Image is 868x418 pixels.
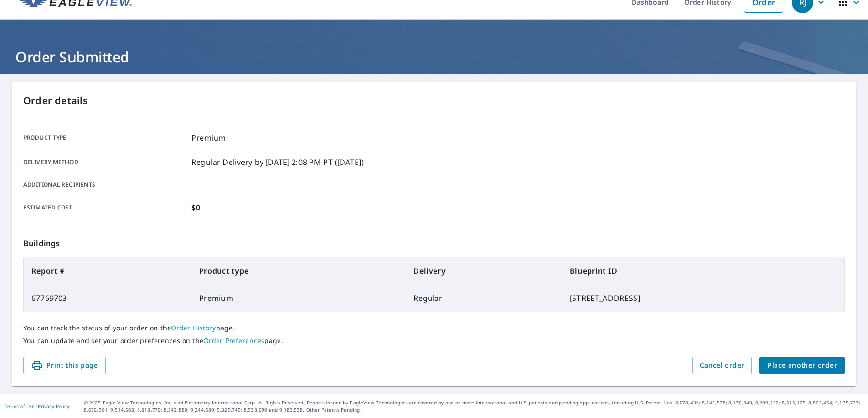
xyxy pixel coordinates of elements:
a: Terms of Use [5,403,35,410]
a: Order History [171,323,216,332]
p: Estimated cost [23,202,187,213]
p: Buildings [23,226,845,257]
td: Regular [405,284,562,312]
th: Delivery [405,257,562,284]
p: $0 [191,202,200,213]
a: Order Preferences [203,336,264,345]
span: Place another order [767,359,837,372]
p: | [5,403,69,409]
p: You can update and set your order preferences on the page. [23,336,845,345]
p: Delivery method [23,156,187,168]
p: © 2025 Eagle View Technologies, Inc. and Pictometry International Corp. All Rights Reserved. Repo... [84,399,863,414]
p: Product type [23,132,187,144]
p: Additional recipients [23,180,187,189]
p: Premium [191,132,226,144]
td: 67769703 [24,284,191,312]
p: Regular Delivery by [DATE] 2:08 PM PT ([DATE]) [191,156,364,168]
span: Print this page [31,359,98,372]
th: Product type [191,257,406,284]
th: Report # [24,257,191,284]
p: Order details [23,93,845,108]
td: [STREET_ADDRESS] [562,284,844,312]
th: Blueprint ID [562,257,844,284]
p: You can track the status of your order on the page. [23,324,845,332]
button: Cancel order [692,357,752,374]
span: Cancel order [700,359,744,372]
button: Place another order [759,357,845,374]
button: Print this page [23,357,106,374]
h1: Order Submitted [12,47,856,67]
td: Premium [191,284,406,312]
a: Privacy Policy [38,403,69,410]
